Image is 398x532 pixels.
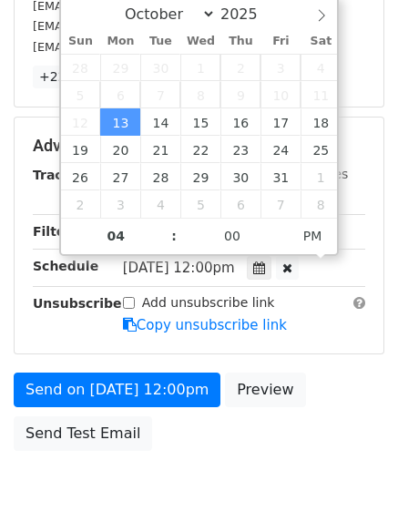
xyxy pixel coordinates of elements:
[260,54,301,81] span: October 3, 2025
[140,54,180,81] span: September 30, 2025
[123,317,287,333] a: Copy unsubscribe link
[123,260,235,276] span: [DATE] 12:00pm
[220,108,260,136] span: October 16, 2025
[220,81,260,108] span: October 9, 2025
[33,136,365,156] h5: Advanced
[288,218,338,254] span: Click to toggle
[180,108,220,136] span: October 15, 2025
[180,163,220,190] span: October 29, 2025
[33,296,122,311] strong: Unsubscribe
[61,81,101,108] span: October 5, 2025
[180,136,220,163] span: October 22, 2025
[301,108,341,136] span: October 18, 2025
[61,36,101,47] span: Sun
[61,163,101,190] span: October 26, 2025
[177,218,288,254] input: Minute
[301,54,341,81] span: October 4, 2025
[260,81,301,108] span: October 10, 2025
[14,373,220,407] a: Send on [DATE] 12:00pm
[100,108,140,136] span: October 13, 2025
[301,81,341,108] span: October 11, 2025
[100,163,140,190] span: October 27, 2025
[61,190,101,218] span: November 2, 2025
[61,108,101,136] span: October 12, 2025
[260,36,301,47] span: Fri
[61,54,101,81] span: September 28, 2025
[301,36,341,47] span: Sat
[140,81,180,108] span: October 7, 2025
[33,19,236,33] small: [EMAIL_ADDRESS][DOMAIN_NAME]
[220,136,260,163] span: October 23, 2025
[301,136,341,163] span: October 25, 2025
[140,136,180,163] span: October 21, 2025
[260,190,301,218] span: November 7, 2025
[61,218,172,254] input: Hour
[140,36,180,47] span: Tue
[220,54,260,81] span: October 2, 2025
[140,163,180,190] span: October 28, 2025
[180,36,220,47] span: Wed
[260,108,301,136] span: October 17, 2025
[100,136,140,163] span: October 20, 2025
[14,416,152,451] a: Send Test Email
[180,190,220,218] span: November 5, 2025
[225,373,305,407] a: Preview
[61,136,101,163] span: October 19, 2025
[100,81,140,108] span: October 6, 2025
[260,163,301,190] span: October 31, 2025
[100,190,140,218] span: November 3, 2025
[220,163,260,190] span: October 30, 2025
[180,81,220,108] span: October 8, 2025
[307,445,398,532] iframe: Chat Widget
[100,54,140,81] span: September 29, 2025
[220,36,260,47] span: Thu
[260,136,301,163] span: October 24, 2025
[33,259,98,273] strong: Schedule
[100,36,140,47] span: Mon
[180,54,220,81] span: October 1, 2025
[301,190,341,218] span: November 8, 2025
[33,168,94,182] strong: Tracking
[33,66,109,88] a: +22 more
[33,224,79,239] strong: Filters
[140,108,180,136] span: October 14, 2025
[140,190,180,218] span: November 4, 2025
[171,218,177,254] span: :
[216,5,281,23] input: Year
[33,40,236,54] small: [EMAIL_ADDRESS][DOMAIN_NAME]
[301,163,341,190] span: November 1, 2025
[142,293,275,312] label: Add unsubscribe link
[220,190,260,218] span: November 6, 2025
